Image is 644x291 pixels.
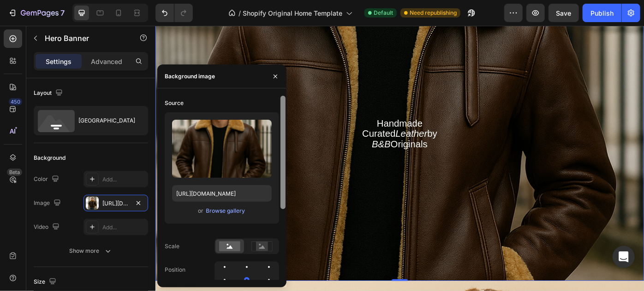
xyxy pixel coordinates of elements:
div: Show more [70,246,113,256]
div: Undo/Redo [155,4,193,22]
iframe: Design area [155,26,644,291]
div: Image [34,197,63,210]
img: preview-image [172,120,272,178]
div: Size [34,276,58,288]
span: Default [374,9,393,17]
span: Save [556,9,572,17]
div: Source [165,99,184,107]
div: Scale [165,242,179,250]
div: Background image [165,72,215,81]
button: Show more [34,243,148,259]
button: Publish [583,4,621,22]
div: Add... [102,223,146,232]
i: Leather [272,116,308,128]
div: Publish [590,8,614,18]
p: 7 [60,7,65,18]
input: https://example.com/image.jpg [172,185,272,202]
div: Browse gallery [206,207,245,215]
div: Beta [7,169,22,176]
div: Layout [34,87,65,99]
span: / [239,8,241,18]
span: Shopify Original Home Template [243,8,342,18]
p: Advanced [91,57,122,66]
div: Video [34,221,61,233]
div: Add... [102,175,146,184]
span: Need republishing [410,9,457,17]
div: 450 [9,98,22,105]
i: B&B [245,128,267,140]
div: [GEOGRAPHIC_DATA] [78,110,135,131]
p: Hero Banner [45,33,123,44]
span: or [198,205,204,216]
div: Color [34,173,61,186]
span: Handmade Curated by Originals [234,104,319,140]
div: Open Intercom Messenger [613,246,635,268]
button: Save [549,4,579,22]
button: 7 [4,4,69,22]
button: Browse gallery [206,206,246,215]
p: Settings [46,57,72,66]
div: Position [165,266,185,274]
button: <p><span style="color:#FFFFFF;font-size:23px;">Handmade Curated <i>Leather</i> by <i>B&amp;B</i> ... [221,101,333,144]
div: Background [34,154,66,162]
div: [URL][DOMAIN_NAME] [102,199,129,208]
